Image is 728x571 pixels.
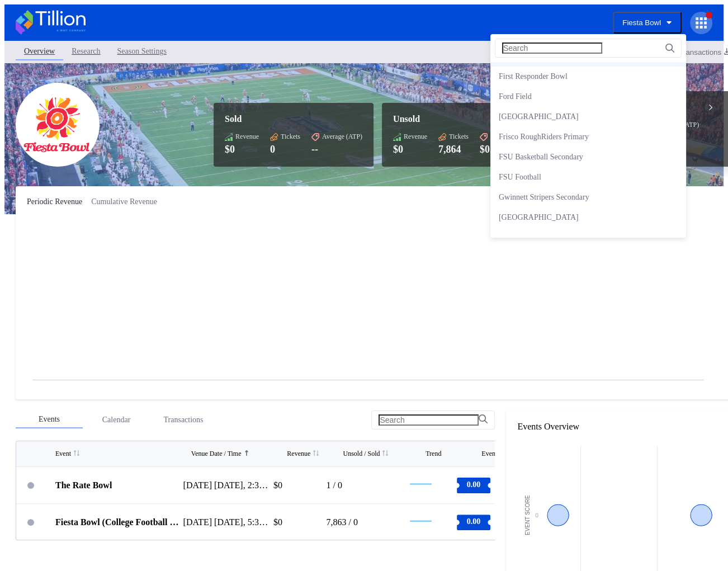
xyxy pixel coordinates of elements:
div: FSU Football [499,173,541,182]
div: [GEOGRAPHIC_DATA] [499,112,579,121]
input: Search [502,43,602,54]
div: Gwinnett Stripers Secondary [499,193,589,202]
div: FSU Basketball Secondary [499,153,583,162]
div: [GEOGRAPHIC_DATA] [499,213,579,222]
div: Ford Field [499,92,532,101]
div: Independence Bowl [499,233,561,242]
div: First Responder Bowl [499,72,568,81]
div: Frisco RoughRiders Primary [499,133,589,141]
